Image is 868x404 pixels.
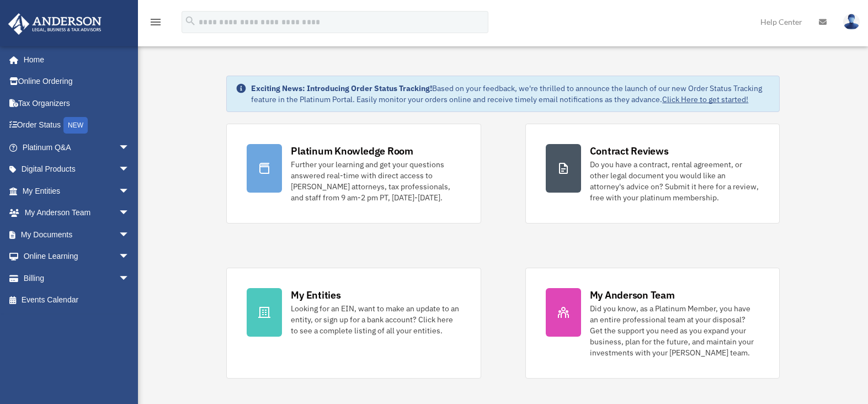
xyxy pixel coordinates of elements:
[119,202,141,225] span: arrow_drop_down
[525,268,780,379] a: My Anderson Team Did you know, as a Platinum Member, you have an entire professional team at your...
[590,159,759,203] div: Do you have a contract, rental agreement, or other legal document you would like an attorney's ad...
[63,117,88,134] div: NEW
[8,289,146,311] a: Events Calendar
[590,144,669,158] div: Contract Reviews
[119,267,141,290] span: arrow_drop_down
[8,158,146,180] a: Digital Productsarrow_drop_down
[291,144,413,158] div: Platinum Knowledge Room
[8,71,146,93] a: Online Ordering
[291,288,340,302] div: My Entities
[8,267,146,289] a: Billingarrow_drop_down
[149,19,162,29] a: menu
[662,94,748,104] a: Click Here to get started!
[8,180,146,202] a: My Entitiesarrow_drop_down
[291,303,460,336] div: Looking for an EIN, want to make an update to an entity, or sign up for a bank account? Click her...
[843,14,860,30] img: User Pic
[8,136,146,158] a: Platinum Q&Aarrow_drop_down
[8,202,146,224] a: My Anderson Teamarrow_drop_down
[119,136,141,159] span: arrow_drop_down
[8,224,146,246] a: My Documentsarrow_drop_down
[5,13,105,35] img: Anderson Advisors Platinum Portal
[590,303,759,358] div: Did you know, as a Platinum Member, you have an entire professional team at your disposal? Get th...
[119,224,141,246] span: arrow_drop_down
[119,158,141,181] span: arrow_drop_down
[8,49,141,71] a: Home
[251,83,770,105] div: Based on your feedback, we're thrilled to announce the launch of our new Order Status Tracking fe...
[226,268,481,379] a: My Entities Looking for an EIN, want to make an update to an entity, or sign up for a bank accoun...
[590,288,675,302] div: My Anderson Team
[119,246,141,268] span: arrow_drop_down
[291,159,460,203] div: Further your learning and get your questions answered real-time with direct access to [PERSON_NAM...
[8,114,146,137] a: Order StatusNEW
[184,15,196,27] i: search
[119,180,141,203] span: arrow_drop_down
[525,124,780,224] a: Contract Reviews Do you have a contract, rental agreement, or other legal document you would like...
[8,246,146,268] a: Online Learningarrow_drop_down
[251,83,432,93] strong: Exciting News: Introducing Order Status Tracking!
[8,92,146,114] a: Tax Organizers
[226,124,481,224] a: Platinum Knowledge Room Further your learning and get your questions answered real-time with dire...
[149,15,162,29] i: menu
